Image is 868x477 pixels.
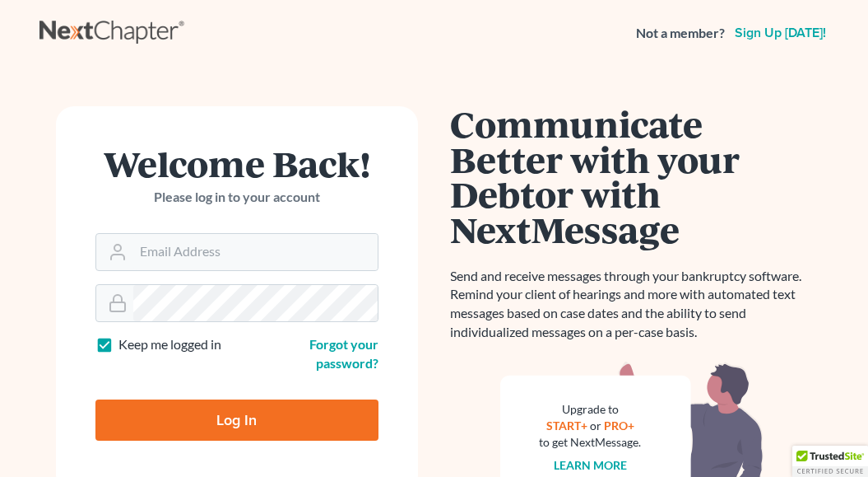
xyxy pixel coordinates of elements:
span: or [590,419,601,433]
div: Upgrade to [540,401,642,418]
a: Forgot your password? [309,336,378,371]
a: PRO+ [604,419,634,433]
h1: Communicate Better with your Debtor with NextMessage [451,106,813,247]
p: Send and receive messages through your bankruptcy software. Remind your client of hearings and mo... [451,267,813,342]
div: TrustedSite Certified [792,446,868,477]
h1: Welcome Back! [95,146,378,181]
strong: Not a member? [636,24,725,43]
div: to get NextMessage. [540,434,642,451]
a: Learn more [554,458,627,472]
label: Keep me logged in [118,335,221,354]
p: Please log in to your account [95,188,378,207]
a: START+ [546,419,587,433]
input: Email Address [133,234,378,270]
a: Sign up [DATE]! [731,26,829,40]
input: Log In [95,400,378,441]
